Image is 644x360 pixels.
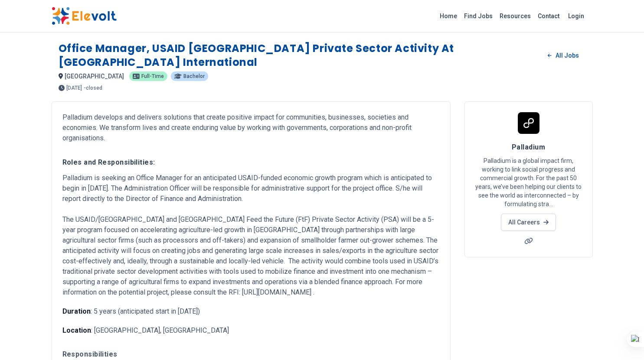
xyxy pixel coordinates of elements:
span: [GEOGRAPHIC_DATA] [65,73,124,80]
strong: Responsibilities [62,350,118,358]
a: Find Jobs [461,9,496,23]
p: Palladium develops and delivers solutions that create positive impact for communities, businesses... [62,112,440,143]
p: : 5 years (anticipated start in [DATE]) [62,306,440,317]
span: The USAID/[GEOGRAPHIC_DATA] and [GEOGRAPHIC_DATA] Feed the Future (FtF) Private Sector Activity (... [62,215,438,296]
img: Elevolt [52,7,117,25]
h1: Office Manager, USAID [GEOGRAPHIC_DATA] Private Sector Activity at [GEOGRAPHIC_DATA] International [59,42,541,69]
p: - closed [84,85,102,91]
a: Login [563,7,589,25]
span: full-time [141,74,164,79]
span: [DATE] [66,85,82,91]
strong: Duration [62,307,91,315]
a: Contact [534,9,563,23]
span: bachelor [183,74,205,79]
img: Palladium [518,112,539,134]
p: Palladium is a global impact firm, working to link social progress and commercial growth. For the... [475,156,582,208]
a: All Jobs [541,49,585,62]
a: All Careers [501,214,556,231]
span: Palladium [512,143,545,151]
span: Palladium is seeking an Office Manager for an anticipated USAID-funded economic growth program wh... [62,174,432,203]
p: : [GEOGRAPHIC_DATA], [GEOGRAPHIC_DATA] [62,325,440,336]
strong: Roles and Responsibilities: [62,158,155,166]
a: Resources [496,9,534,23]
strong: Location [62,326,91,334]
a: Home [436,9,461,23]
